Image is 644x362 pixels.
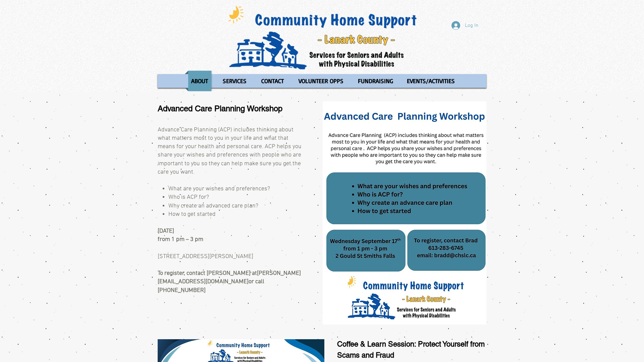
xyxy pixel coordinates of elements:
a: FUNDRAISING [352,71,399,91]
a: VOLUNTEER OPPS [292,71,350,91]
span: Who is ACP for? [168,194,209,201]
span: Advanced Care Planning Workshop [158,104,282,113]
button: Log In [447,19,483,32]
p: VOLUNTEER OPPS [296,71,346,91]
a: CONTACT [255,71,290,91]
span: What are your wishes and preferences? [168,185,270,192]
a: SERVICES [216,71,253,91]
p: ABOUT [188,71,211,91]
span: [DATE] from 1 pm – 3 pm [158,228,203,243]
span: [STREET_ADDRESS][PERSON_NAME] [158,253,253,260]
span: Coffee & Learn Session: Protect Yourself from Scams and Fraud [337,340,485,359]
span: Why create an advanced care plan? [168,202,258,209]
nav: Site [158,71,486,91]
p: SERVICES [220,71,250,91]
span: Advance Care Planning (ACP) includes thinking about what matters most to you in your life and wha... [158,126,302,176]
img: Advanced-Care-Planning-seminar.png [323,101,486,324]
p: CONTACT [258,71,287,91]
p: FUNDRAISING [355,71,396,91]
span: To register, contact [PERSON_NAME] at or call [PHONE_NUMBER] [158,270,301,294]
span: How to get started ​ [168,211,216,218]
span: Log In [463,22,481,29]
a: EVENTS/ACTIVITIES [400,71,461,91]
p: EVENTS/ACTIVITIES [404,71,458,91]
a: ABOUT [185,71,215,91]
